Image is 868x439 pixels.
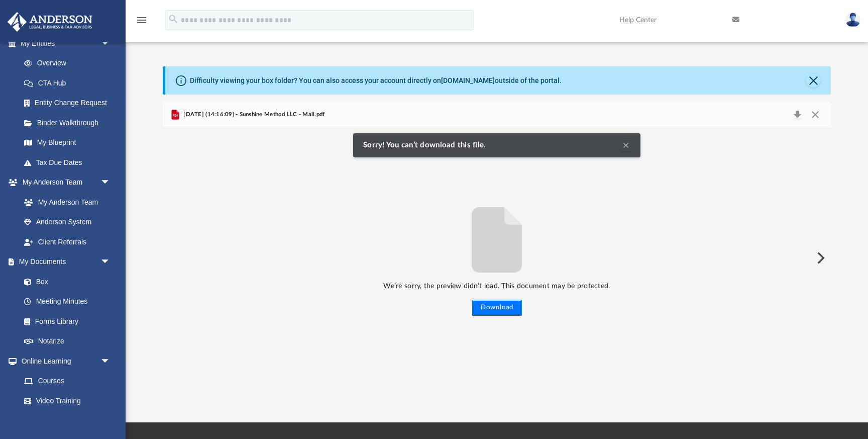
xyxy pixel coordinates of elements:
[14,292,121,312] a: Meeting Minutes
[100,351,121,372] span: arrow_drop_down
[845,13,860,27] img: User Pic
[5,12,95,32] img: Anderson Advisors Platinum Portal
[163,102,831,388] div: Preview
[14,331,121,352] a: Notarize
[136,19,148,26] a: menu
[14,311,116,331] a: Forms Library
[14,93,126,113] a: Entity Change Request
[14,113,126,133] a: Binder Walkthrough
[441,76,495,84] a: [DOMAIN_NAME]
[163,128,831,388] div: File preview
[168,14,179,25] i: search
[100,33,121,54] span: arrow_drop_down
[14,232,121,252] a: Client Referrals
[14,53,126,73] a: Overview
[14,212,121,232] a: Anderson System
[809,244,831,272] button: Next File
[620,139,632,151] button: Clear Notification
[806,108,824,122] button: Close
[7,351,121,371] a: Online Learningarrow_drop_down
[7,252,121,272] a: My Documentsarrow_drop_down
[806,73,820,87] button: Close
[14,272,116,292] a: Box
[363,141,491,150] span: Sorry! You can’t download this file.
[14,192,116,212] a: My Anderson Team
[7,172,121,193] a: My Anderson Teamarrow_drop_down
[472,300,522,316] button: Download
[100,172,121,193] span: arrow_drop_down
[788,108,806,122] button: Download
[14,133,121,153] a: My Blueprint
[163,280,831,293] p: We’re sorry, the preview didn’t load. This document may be protected.
[7,33,126,53] a: My Entitiesarrow_drop_down
[136,14,148,26] i: menu
[14,391,116,411] a: Video Training
[14,371,121,391] a: Courses
[14,152,126,172] a: Tax Due Dates
[181,110,325,119] span: [DATE] (14:16:09) - Sunshine Method LLC - Mail.pdf
[100,252,121,273] span: arrow_drop_down
[14,73,126,93] a: CTA Hub
[190,75,562,86] div: Difficulty viewing your box folder? You can also access your account directly on outside of the p...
